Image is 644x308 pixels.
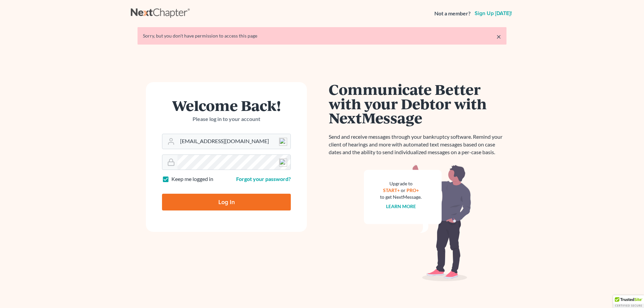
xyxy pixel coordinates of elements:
label: Keep me logged in [171,175,213,183]
input: Email Address [177,134,290,149]
p: Please log in to your account [162,115,291,123]
div: TrustedSite Certified [613,295,644,308]
span: or [401,187,406,193]
h1: Communicate Better with your Debtor with NextMessage [329,82,506,125]
div: Upgrade to [380,180,422,187]
a: Learn more [386,203,416,209]
div: to get NextMessage. [380,194,422,200]
h1: Welcome Back! [162,98,291,113]
img: nextmessage_bg-59042aed3d76b12b5cd301f8e5b87938c9018125f34e5fa2b7a6b67550977c72.svg [364,164,471,282]
a: Forgot your password? [236,176,291,182]
img: npw-badge-icon-locked.svg [279,138,287,146]
img: npw-badge-icon-locked.svg [279,159,287,167]
a: START+ [383,187,400,193]
strong: Not a member? [434,10,471,17]
div: Sorry, but you don't have permission to access this page [143,33,501,39]
a: PRO+ [407,187,419,193]
a: Sign up [DATE]! [473,11,513,16]
a: × [496,33,501,41]
input: Log In [162,194,291,210]
p: Send and receive messages through your bankruptcy software. Remind your client of hearings and mo... [329,133,506,156]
